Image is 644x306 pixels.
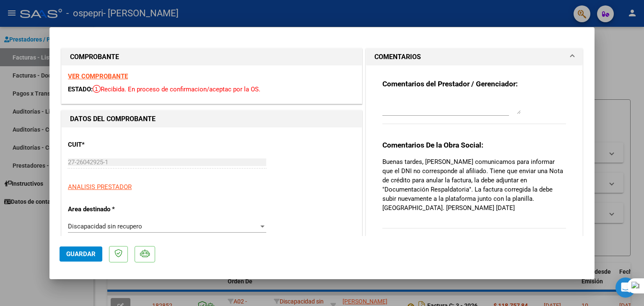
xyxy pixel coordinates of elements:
p: CUIT [68,140,154,150]
strong: COMPROBANTE [70,53,119,61]
strong: Comentarios del Prestador / Gerenciador: [382,80,518,88]
span: Discapacidad sin recupero [68,223,142,230]
span: ANALISIS PRESTADOR [68,183,132,191]
span: ESTADO: [68,86,93,93]
div: COMENTARIOS [366,65,582,251]
div: Open Intercom Messenger [615,277,636,298]
span: Guardar [66,250,96,258]
strong: DATOS DEL COMPROBANTE [70,115,156,123]
p: Area destinado * [68,205,154,214]
mat-expansion-panel-header: COMENTARIOS [366,49,582,65]
p: Buenas tardes, [PERSON_NAME] comunicamos para informar que el DNI no corresponde al afiliado. Tie... [382,157,566,213]
button: Guardar [60,246,102,262]
span: Recibida. En proceso de confirmacion/aceptac por la OS. [93,86,260,93]
strong: Comentarios De la Obra Social: [382,141,483,149]
h1: COMENTARIOS [374,52,421,62]
a: VER COMPROBANTE [68,73,128,80]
